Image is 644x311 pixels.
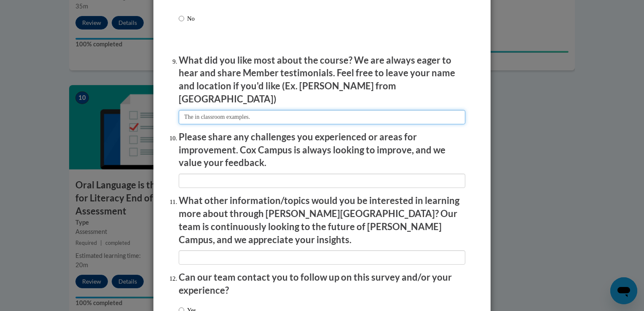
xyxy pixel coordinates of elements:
[179,271,465,297] p: Can our team contact you to follow up on this survey and/or your experience?
[179,54,465,106] p: What did you like most about the course? We are always eager to hear and share Member testimonial...
[179,131,465,169] p: Please share any challenges you experienced or areas for improvement. Cox Campus is always lookin...
[179,194,465,246] p: What other information/topics would you be interested in learning more about through [PERSON_NAME...
[179,14,184,23] input: No
[187,14,196,23] p: No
